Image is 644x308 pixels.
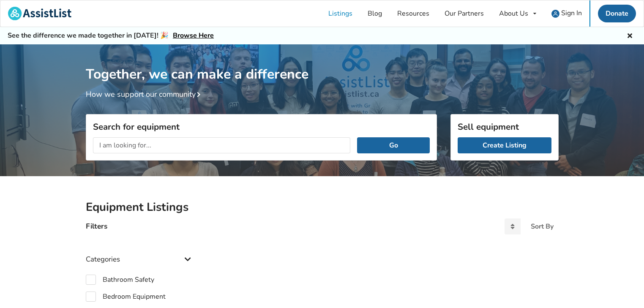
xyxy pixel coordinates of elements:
a: Donate [598,5,636,22]
h3: Sell equipment [458,121,551,132]
h3: Search for equipment [93,121,430,132]
h4: Filters [86,221,107,231]
div: Sort By [531,223,554,230]
a: Listings [321,0,360,27]
a: Create Listing [458,137,551,153]
a: Browse Here [173,31,214,40]
a: user icon Sign In [544,0,589,27]
h5: See the difference we made together in [DATE]! 🎉 [8,31,214,40]
a: Blog [360,0,390,27]
h1: Together, we can make a difference [86,44,559,83]
input: I am looking for... [93,137,351,153]
h2: Equipment Listings [86,200,559,215]
button: Go [357,137,429,153]
span: Sign In [561,8,582,18]
div: About Us [499,10,528,17]
a: Resources [390,0,437,27]
label: Bathroom Safety [86,275,154,285]
label: Bedroom Equipment [86,292,166,302]
img: assistlist-logo [8,7,71,20]
img: user icon [551,10,559,18]
a: Our Partners [437,0,491,27]
div: Categories [86,238,194,268]
a: How we support our community [86,89,204,99]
